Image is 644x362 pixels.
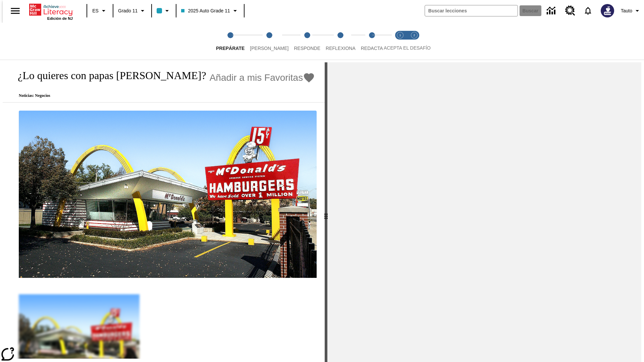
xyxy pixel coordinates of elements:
[621,7,632,14] span: Tauto
[89,5,111,17] button: Lenguaje: ES, Selecciona un idioma
[618,5,644,17] button: Perfil/Configuración
[11,69,206,82] h1: ¿Lo quieres con papas [PERSON_NAME]?
[294,46,320,51] span: Responde
[216,46,245,51] span: Prepárate
[327,62,641,362] div: activity
[597,2,618,19] button: Escoja un nuevo avatar
[181,7,230,14] span: 2025 Auto Grade 11
[5,1,25,21] button: Abrir el menú lateral
[3,62,325,359] div: reading
[19,111,317,278] img: Uno de los primeros locales de McDonald's, con el icónico letrero rojo y los arcos amarillos.
[11,93,315,98] p: Noticias: Negocios
[561,2,579,20] a: Centro de recursos, Se abrirá en una pestaña nueva.
[405,23,424,60] button: Acepta el desafío contesta step 2 of 2
[325,62,327,362] div: Pulsa la tecla de intro o la barra espaciadora y luego presiona las flechas de derecha e izquierd...
[390,23,410,60] button: Acepta el desafío lee step 1 of 2
[288,23,326,60] button: Responde step 3 of 5
[320,23,361,60] button: Reflexiona step 4 of 5
[210,72,315,83] button: Añadir a mis Favoritas - ¿Lo quieres con papas fritas?
[413,34,415,37] text: 2
[250,46,288,51] span: [PERSON_NAME]
[361,46,383,51] span: Redacta
[154,5,174,17] button: El color de la clase es azul claro. Cambiar el color de la clase.
[579,2,597,19] a: Notificaciones
[245,23,294,60] button: Lee step 2 of 5
[601,4,614,17] img: Avatar
[118,7,138,14] span: Grado 11
[399,34,401,37] text: 1
[425,5,518,16] input: Buscar campo
[115,5,149,17] button: Grado: Grado 11, Elige un grado
[47,16,73,20] span: Edición de NJ
[92,7,99,14] span: ES
[29,2,73,20] div: Portada
[326,46,356,51] span: Reflexiona
[384,45,431,51] span: ACEPTA EL DESAFÍO
[356,23,388,60] button: Redacta step 5 of 5
[543,2,561,20] a: Centro de información
[211,23,250,60] button: Prepárate step 1 of 5
[210,72,303,83] span: Añadir a mis Favoritas
[178,5,241,17] button: Clase: 2025 Auto Grade 11, Selecciona una clase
